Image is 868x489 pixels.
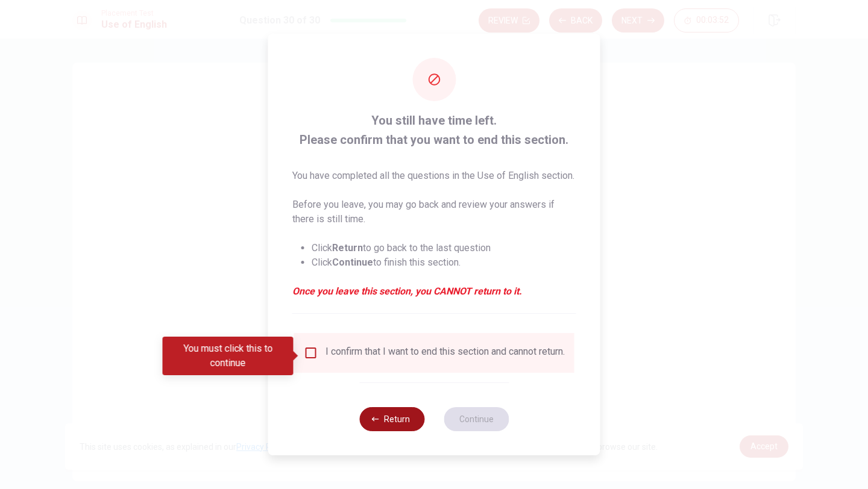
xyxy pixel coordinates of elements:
strong: Continue [332,257,373,268]
li: Click to go back to the last question [312,241,576,255]
span: You still have time left. Please confirm that you want to end this section. [292,111,576,149]
span: You must click this to continue [304,346,318,360]
em: Once you leave this section, you CANNOT return to it. [292,284,576,299]
strong: Return [332,242,363,254]
div: I confirm that I want to end this section and cannot return. [325,346,565,360]
li: Click to finish this section. [312,255,576,270]
p: Before you leave, you may go back and review your answers if there is still time. [292,198,576,226]
div: You must click this to continue [163,337,294,375]
button: Return [359,407,424,431]
p: You have completed all the questions in the Use of English section. [292,169,576,183]
button: Continue [444,407,509,431]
